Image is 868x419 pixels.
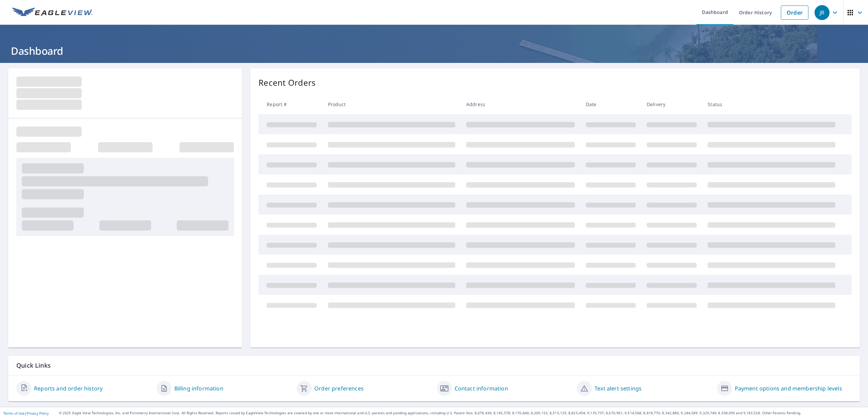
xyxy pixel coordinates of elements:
h1: Dashboard [8,44,860,58]
p: Recent Orders [258,77,316,89]
a: Payment options and membership levels [735,384,842,392]
img: EV Logo [12,7,93,18]
a: Order [781,5,808,20]
p: © 2025 Eagle View Technologies, Inc. and Pictometry International Corp. All Rights Reserved. Repo... [59,410,865,416]
a: Reports and order history [34,384,102,392]
a: Billing information [174,384,223,392]
a: Text alert settings [595,384,642,392]
a: Privacy Policy [27,411,49,416]
th: Date [580,94,641,114]
a: Terms of Use [3,411,25,416]
th: Address [461,94,580,114]
div: JR [815,5,830,20]
th: Product [322,94,461,114]
a: Contact information [455,384,508,392]
th: Delivery [641,94,702,114]
a: Order preferences [314,384,364,392]
p: | [3,411,49,415]
p: Quick Links [16,361,852,370]
th: Report # [258,94,322,114]
th: Status [702,94,841,114]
